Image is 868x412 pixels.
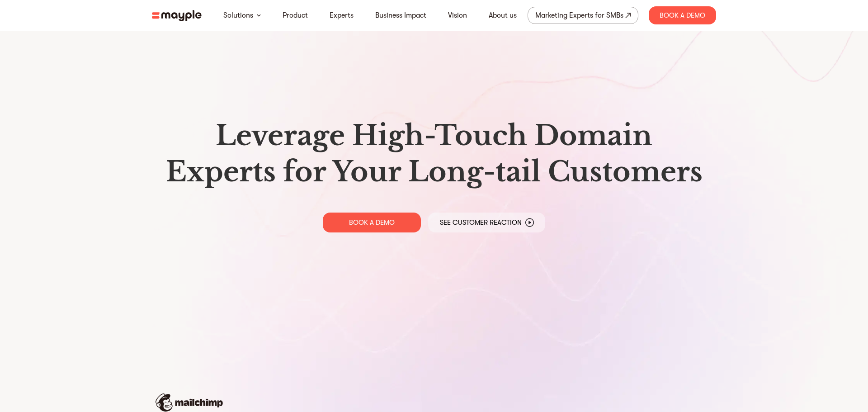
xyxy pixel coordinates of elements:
[330,10,354,21] a: Experts
[440,218,522,227] p: See Customer Reaction
[257,14,261,17] img: arrow-down
[223,10,253,21] a: Solutions
[489,10,517,21] a: About us
[528,7,638,24] a: Marketing Experts for SMBs
[428,213,545,232] a: See Customer Reaction
[375,10,426,21] a: Business Impact
[649,6,716,24] div: Book A Demo
[323,213,421,232] a: BOOK A DEMO
[159,118,709,190] h1: Leverage High-Touch Domain Experts for Your Long-tail Customers
[152,10,202,21] img: mayple-logo
[283,10,308,21] a: Product
[349,218,395,227] p: BOOK A DEMO
[156,393,223,412] img: mailchimp-logo
[535,9,623,22] div: Marketing Experts for SMBs
[448,10,467,21] a: Vision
